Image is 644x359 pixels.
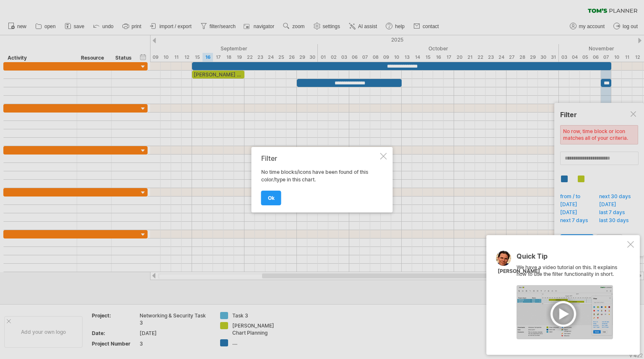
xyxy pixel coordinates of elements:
[261,155,379,162] div: Filter
[517,253,626,339] div: We have a video tutorial on this. It explains how to use the filter functionality in short.
[261,155,379,205] div: No time blocks/icons have been found of this color/type in this chart.
[498,268,540,275] div: [PERSON_NAME]
[261,191,281,205] a: ok
[268,195,275,201] span: ok
[517,253,626,264] div: Quick Tip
